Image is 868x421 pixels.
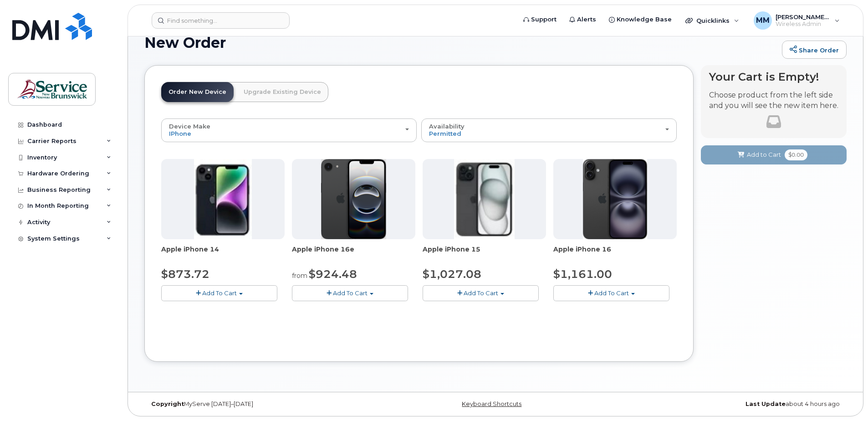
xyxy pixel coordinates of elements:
strong: Last Update [745,400,786,407]
h4: Your Cart is Empty! [709,71,838,83]
span: $1,027.08 [423,267,481,281]
span: Add To Cart [464,289,498,297]
a: Alerts [563,10,602,29]
span: Add to Cart [747,150,781,159]
button: Add to Cart $0.00 [701,145,847,164]
span: $0.00 [785,149,807,160]
button: Add To Cart [292,285,408,301]
span: $873.72 [161,267,209,281]
span: Alerts [577,15,596,24]
div: Apple iPhone 16e [292,245,415,263]
span: Device Make [169,123,210,130]
button: Availability Permitted [421,118,677,142]
span: Quicklinks [696,17,730,24]
small: from [292,272,307,280]
span: Knowledge Base [617,15,672,24]
input: Find something... [152,12,290,29]
div: Apple iPhone 16 [553,245,677,263]
span: Support [531,15,557,24]
span: MM [756,15,770,26]
a: Knowledge Base [602,10,678,29]
span: Add To Cart [202,289,237,297]
a: Upgrade Existing Device [236,82,328,102]
span: $1,161.00 [553,267,612,281]
a: Keyboard Shortcuts [462,400,521,407]
a: Share Order [782,41,847,59]
p: Choose product from the left side and you will see the new item here. [709,90,838,111]
span: Add To Cart [333,289,368,297]
a: Support [517,10,563,29]
img: iphone16e.png [321,159,387,239]
div: about 4 hours ago [613,400,847,408]
img: iphone14.jpg [194,159,252,239]
span: $924.48 [309,267,357,281]
button: Add To Cart [553,285,669,301]
div: McEachern, Melissa (ASD-E) [747,11,846,30]
button: Add To Cart [161,285,277,301]
span: iPhone [169,130,191,137]
img: iphone15.jpg [454,159,515,239]
div: MyServe [DATE]–[DATE] [144,400,378,408]
div: Apple iPhone 14 [161,245,285,263]
div: Apple iPhone 15 [423,245,546,263]
span: Permitted [429,130,461,137]
a: Order New Device [161,82,234,102]
div: Quicklinks [679,11,745,30]
span: Availability [429,123,465,130]
span: Add To Cart [594,289,629,297]
button: Add To Cart [423,285,539,301]
button: Device Make iPhone [161,118,417,142]
h1: New Order [144,35,777,51]
img: iphone_16_plus.png [583,159,647,239]
strong: Copyright [151,400,184,407]
span: [PERSON_NAME] (ASD-E) [776,13,830,21]
span: Wireless Admin [776,21,830,28]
